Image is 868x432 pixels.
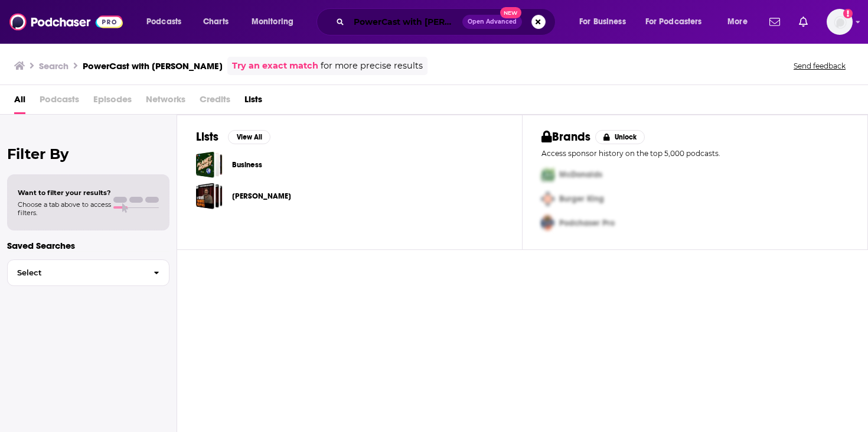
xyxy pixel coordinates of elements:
span: More [727,14,748,30]
img: Second Pro Logo [537,187,559,211]
button: Unlock [595,130,645,144]
a: Lists [244,90,262,114]
a: joe rogan [196,183,223,209]
img: First Pro Logo [537,163,559,187]
h2: Brands [541,129,590,144]
span: Logged in as derettb [827,9,853,35]
a: ListsView All [196,129,270,144]
a: Business [232,158,262,171]
span: Podchaser Pro [559,218,615,228]
span: Open Advanced [468,19,517,25]
h3: Search [39,60,68,72]
a: [PERSON_NAME] [232,190,291,203]
p: Access sponsor history on the top 5,000 podcasts. [541,149,849,158]
img: Podchaser - Follow, Share and Rate Podcasts [9,11,123,33]
a: Business [196,151,223,178]
button: open menu [638,12,719,31]
h3: PowerCast with [PERSON_NAME] [83,60,223,72]
span: Select [8,269,144,277]
span: Burger King [559,194,604,204]
span: Monitoring [252,14,293,30]
input: Search podcasts, credits, & more... [349,12,462,31]
a: Charts [195,12,236,31]
h2: Lists [196,129,218,144]
span: McDonalds [559,170,602,180]
span: Charts [203,14,229,30]
button: Show profile menu [827,9,853,35]
div: Search podcasts, credits, & more... [328,8,567,35]
span: New [500,7,521,18]
span: For Podcasters [645,14,702,30]
span: Podcasts [146,14,181,30]
h2: Filter By [7,145,169,163]
span: Episodes [93,90,132,114]
button: open menu [571,12,641,31]
button: Send feedback [790,61,849,71]
p: Saved Searches [7,240,169,251]
span: For Business [579,14,626,30]
span: Credits [200,90,230,114]
a: Try an exact match [232,59,318,73]
span: Choose a tab above to access filters. [18,200,111,217]
button: open menu [719,12,762,31]
button: Select [7,259,169,286]
span: Want to filter your results? [18,189,111,197]
img: Third Pro Logo [537,211,559,235]
span: Podcasts [40,90,79,114]
span: for more precise results [321,59,423,73]
a: All [14,90,25,114]
img: User Profile [827,9,853,35]
button: open menu [138,12,197,31]
span: Networks [146,90,185,114]
a: Show notifications dropdown [794,12,812,32]
a: Show notifications dropdown [765,12,785,32]
button: View All [228,130,270,144]
button: Open AdvancedNew [462,15,522,29]
button: open menu [243,12,309,31]
svg: Add a profile image [843,9,853,18]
